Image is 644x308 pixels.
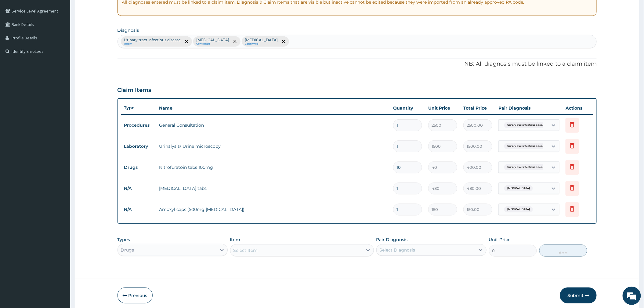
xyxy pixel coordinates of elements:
td: N/A [121,204,156,215]
th: Name [156,102,390,114]
span: [MEDICAL_DATA] [504,206,533,212]
label: Item [230,237,241,243]
span: remove selection option [184,39,189,44]
td: [MEDICAL_DATA] tabs [156,182,390,194]
p: [MEDICAL_DATA] [245,38,278,42]
td: Drugs [121,162,156,173]
td: Urinalysis/ Urine microscopy [156,140,390,152]
div: Chat with us now [32,34,103,42]
small: Confirmed [245,42,278,45]
p: Urinary tract infectious disease [124,38,181,42]
small: Query [124,42,181,45]
div: Select Diagnosis [380,247,415,253]
th: Total Price [460,102,495,114]
label: Unit Price [489,237,511,243]
th: Unit Price [425,102,460,114]
span: remove selection option [281,39,286,44]
th: Actions [563,102,593,114]
th: Type [121,102,156,114]
th: Pair Diagnosis [495,102,563,114]
p: [MEDICAL_DATA] [197,38,230,42]
button: Add [539,245,587,257]
label: Diagnosis [118,27,139,33]
p: NB: All diagnosis must be linked to a claim item [118,60,597,68]
td: General Consultation [156,119,390,131]
textarea: Type your message and hit 'Enter' [3,167,116,188]
span: [MEDICAL_DATA] [504,185,533,191]
span: Urinary tract infectious disea... [504,143,547,149]
div: Select Item [233,247,258,253]
button: Previous [118,288,153,303]
span: remove selection option [232,39,238,44]
div: Minimize live chat window [100,3,115,18]
span: We're online! [35,77,84,139]
button: Submit [560,288,597,303]
small: Confirmed [197,42,230,45]
td: Laboratory [121,141,156,152]
div: Drugs [121,247,134,253]
td: Procedures [121,120,156,131]
th: Quantity [390,102,425,114]
h3: Claim Items [118,87,151,94]
td: Nitrofuratoin tabs 100mg [156,161,390,173]
td: Amoxyl caps (500mg [MEDICAL_DATA]) [156,203,390,216]
label: Pair Diagnosis [376,237,408,243]
span: Urinary tract infectious disea... [504,164,547,170]
img: d_794563401_company_1708531726252_794563401 [11,31,25,46]
td: N/A [121,183,156,194]
label: Types [118,237,130,242]
span: Urinary tract infectious disea... [504,122,547,128]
